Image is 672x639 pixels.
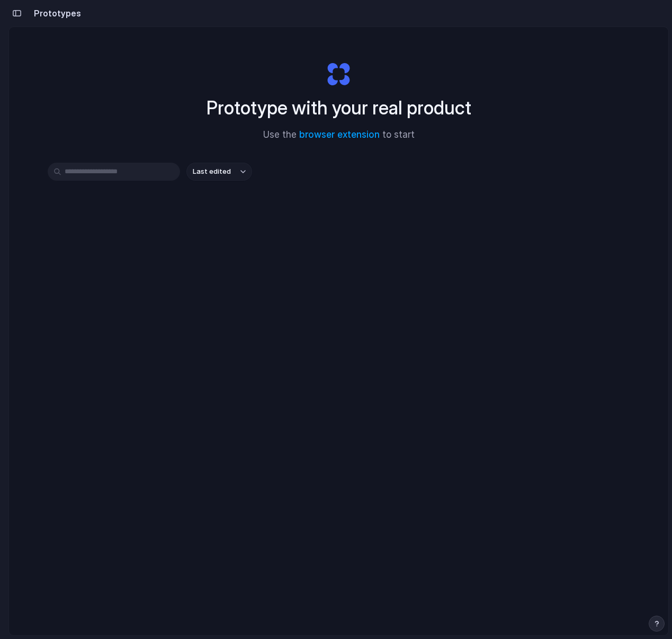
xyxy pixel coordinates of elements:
span: Use the to start [263,128,415,142]
h2: Prototypes [30,7,81,20]
span: Last edited [193,166,231,177]
button: Last edited [186,163,252,181]
h1: Prototype with your real product [207,94,471,122]
a: browser extension [299,129,380,140]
